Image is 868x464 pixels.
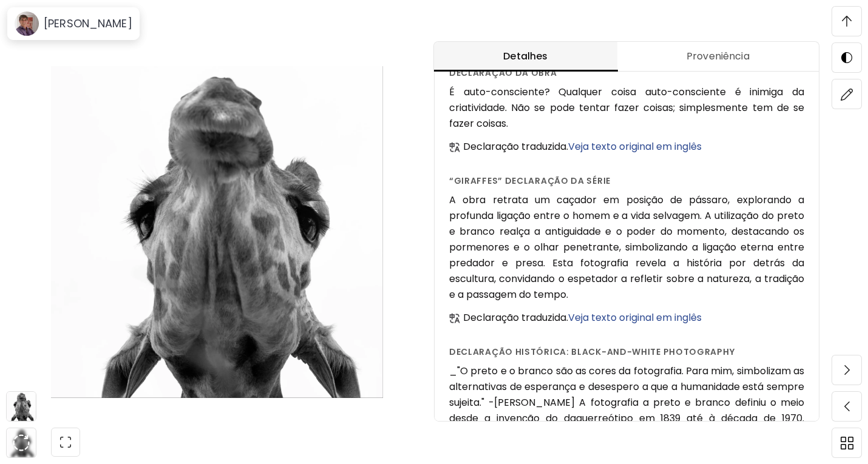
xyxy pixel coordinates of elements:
h6: A obra retrata um caçador em posição de pássaro, explorando a profunda ligação entre o homem e a ... [449,192,804,303]
h6: “Giraffes” declaração da série [449,174,804,187]
h6: Declaração traduzida. [463,139,702,155]
span: Veja texto original em inglês [568,140,702,153]
h6: Declaração da obra [449,66,804,79]
span: Veja texto original em inglês [568,311,702,324]
h6: É auto-consciente? Qualquer coisa auto-consciente é inimiga da criatividade. Não se pode tentar f... [449,84,804,132]
h6: Declaração histórica: Black-and-White Photography [449,345,804,358]
span: Detalhes [441,49,610,64]
h6: [PERSON_NAME] [44,16,132,31]
h6: Declaração traduzida. [463,310,702,326]
span: Proveniência [625,49,812,64]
